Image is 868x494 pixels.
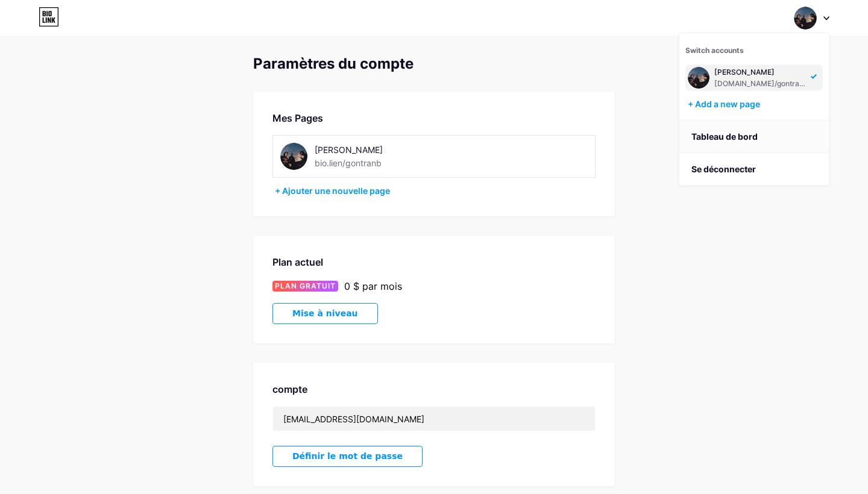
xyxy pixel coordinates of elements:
[679,120,829,153] a: Tableau de bord
[275,281,336,292] span: PLAN GRATUIT
[272,446,423,467] button: Définir le mot de passe
[315,157,382,169] div: bio.lien/gontranb
[272,255,596,269] div: Plan actuel
[315,143,450,156] div: [PERSON_NAME]
[714,67,807,77] div: [PERSON_NAME]
[280,143,307,170] img: Gontranb
[714,79,807,89] div: [DOMAIN_NAME]/gontranb
[253,55,615,72] div: Paramètres du compte
[272,111,596,125] div: Mes Pages
[273,407,595,431] input: E-MAIL
[679,153,829,186] li: Se déconnecter
[292,308,358,319] span: Mise à niveau
[688,98,823,110] div: + Add a new page
[688,67,709,89] img: Gontran BOUTHEMY
[794,7,817,30] img: Gontran BOUTHEMY
[344,279,402,293] div: 0 $ par mois
[275,185,596,197] div: + Ajouter une nouvelle page
[685,46,744,55] span: Switch accounts
[292,451,403,461] span: Définir le mot de passe
[272,303,378,324] button: Mise à niveau
[272,382,596,396] div: compte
